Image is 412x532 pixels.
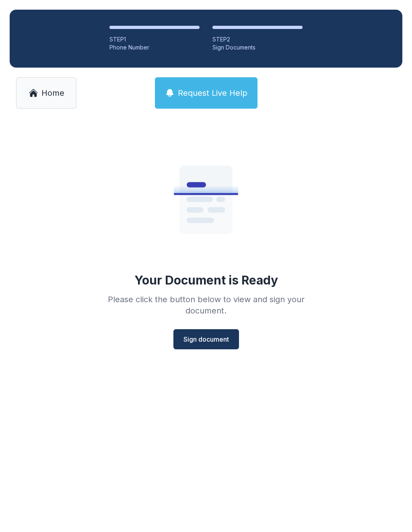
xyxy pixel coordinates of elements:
span: Sign document [183,334,229,344]
div: STEP 2 [212,35,303,43]
span: Request Live Help [178,87,247,99]
div: Please click the button below to view and sign your document. [90,294,322,316]
div: STEP 1 [109,35,200,43]
span: Home [41,87,64,99]
div: Sign Documents [212,43,303,52]
div: Your Document is Ready [134,273,278,287]
div: Phone Number [109,43,200,52]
